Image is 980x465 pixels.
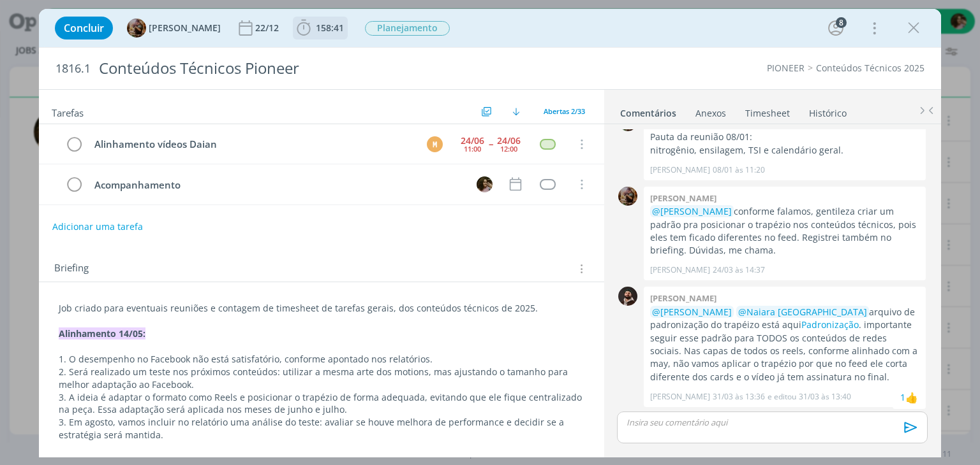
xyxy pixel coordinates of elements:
[500,145,517,152] div: 12:00
[464,145,481,152] div: 11:00
[56,62,91,76] span: 1816.1
[900,390,905,404] div: 1
[620,101,677,120] a: Comentários
[650,292,716,304] b: [PERSON_NAME]
[93,53,557,84] div: Conteúdos Técnicos Pioneer
[52,104,84,119] span: Tarefas
[826,18,846,38] button: 8
[650,144,919,157] p: nitrogênio, ensilagem, TSI e calendário geral.
[59,416,584,441] p: 3. Em agosto, vamos incluir no relatório uma análise do teste: avaliar se houve melhora de perfor...
[59,302,584,315] p: Job criado para eventuais reuniões e contagem de timesheet de tarefas gerais, dos conteúdos técni...
[738,306,867,318] span: @Naiara [GEOGRAPHIC_DATA]
[650,192,716,204] b: [PERSON_NAME]
[64,23,104,33] span: Concluir
[89,177,464,193] div: Acompanhamento
[652,306,732,318] span: @[PERSON_NAME]
[544,106,585,116] span: Abertas 2/33
[89,136,415,152] div: Alinhamento vídeos Daian
[799,391,851,403] span: 31/03 às 13:40
[149,24,221,32] span: [PERSON_NAME]
[650,205,919,257] p: conforme falamos, gentileza criar um padrão pra posicionar o trapézio nos conteúdos técnicos, poi...
[768,391,796,403] span: e editou
[293,18,347,38] button: 158:41
[54,261,89,277] span: Briefing
[489,139,493,148] span: --
[55,17,113,39] button: Concluir
[127,18,221,38] button: A[PERSON_NAME]
[652,205,732,217] span: @[PERSON_NAME]
[713,391,765,403] span: 31/03 às 13:36
[426,134,445,154] button: M
[365,21,450,36] span: Planejamento
[59,366,584,391] p: 2. Será realizado um teste nos próximos conteúdos: utilizar a mesma arte dos motions, mas ajustan...
[650,164,710,176] p: [PERSON_NAME]
[477,176,493,192] img: N
[650,131,919,143] p: Pauta da reunião 08/01:
[816,62,924,74] a: Conteúdos Técnicos 2025
[364,20,450,36] button: Planejamento
[427,136,443,152] div: M
[59,353,584,366] p: 1. O desempenho no Facebook não está satisfatório, conforme apontado nos relatórios.
[127,18,146,38] img: A
[316,22,344,34] span: 158:41
[59,327,145,340] strong: Alinhamento 14/05:
[52,215,144,238] button: Adicionar uma tarefa
[713,164,765,176] span: 08/01 às 11:20
[767,62,805,74] a: PIONEER
[618,187,637,206] img: A
[713,264,765,276] span: 24/03 às 14:37
[512,108,520,115] img: arrow-down.svg
[650,264,710,276] p: [PERSON_NAME]
[39,9,940,457] div: dialog
[59,391,584,417] p: 3. A ideia é adaptar o formato como Reels e posicionar o trapézio de forma adequada, evitando que...
[801,318,859,331] a: Padronização
[650,306,919,384] p: arquivo de padronização do trapéizo está aqui . importante seguir esse padrão para TODOS os conte...
[808,101,847,120] a: Histórico
[475,175,494,194] button: N
[695,107,726,120] div: Anexos
[836,17,847,28] div: 8
[745,101,791,120] a: Timesheet
[650,391,710,403] p: [PERSON_NAME]
[461,136,484,145] div: 24/06
[497,136,521,145] div: 24/06
[905,390,918,405] div: Naiara Brasil
[618,287,637,306] img: D
[255,24,281,32] div: 22/12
